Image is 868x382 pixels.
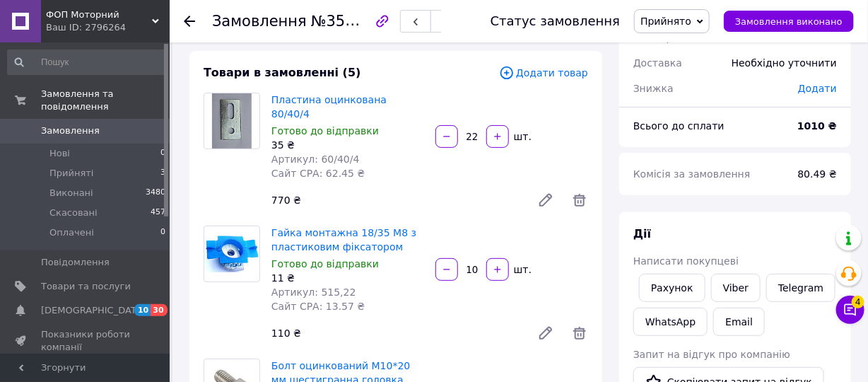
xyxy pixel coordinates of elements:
[146,187,165,199] span: 3480
[640,16,691,27] span: Прийнято
[711,274,761,302] a: Viber
[633,168,751,180] span: Комісія за замовлення
[532,186,560,214] a: Редагувати
[723,47,845,79] div: Необхідно уточнити
[41,328,131,354] span: Показники роботи компанії
[41,304,146,317] span: [DEMOGRAPHIC_DATA]
[571,325,588,342] span: Видалити
[49,187,93,199] span: Виконані
[633,349,790,360] span: Запит на відгук про компанію
[271,227,416,253] a: Гайка монтажна 18/35 М8 з пластиковим фіксатором
[46,21,170,34] div: Ваш ID: 2796264
[271,301,365,312] span: Сайт СРА: 13.57 ₴
[798,83,837,94] span: Додати
[160,226,165,239] span: 0
[41,88,170,113] span: Замовлення та повідомлення
[49,207,98,219] span: Скасовані
[499,65,588,81] span: Додати товар
[184,14,195,28] div: Повернутися назад
[510,262,533,277] div: шт.
[271,154,360,165] span: Артикул: 60/40/4
[266,323,526,343] div: 110 ₴
[212,93,252,149] img: Пластина оцинкована 80/40/4
[633,57,682,69] span: Доставка
[160,147,165,160] span: 0
[311,12,411,30] span: №356754696
[735,16,843,27] span: Замовлення виконано
[633,120,725,132] span: Всього до сплати
[633,227,651,241] span: Дії
[633,308,708,336] a: WhatsApp
[271,138,424,152] div: 35 ₴
[571,192,588,209] span: Видалити
[160,167,165,180] span: 3
[49,226,94,239] span: Оплачені
[271,258,379,270] span: Готово до відправки
[49,147,70,160] span: Нові
[271,125,379,137] span: Готово до відправки
[797,120,837,132] b: 1010 ₴
[633,255,739,267] span: Написати покупцеві
[798,168,837,180] span: 80.49 ₴
[204,236,259,272] img: Гайка монтажна 18/35 М8 з пластиковим фіксатором
[724,11,854,32] button: Замовлення виконано
[41,125,100,137] span: Замовлення
[532,319,560,347] a: Редагувати
[212,13,307,30] span: Замовлення
[271,271,424,285] div: 11 ₴
[766,274,835,302] a: Telegram
[491,14,621,28] div: Статус замовлення
[836,296,864,324] button: Чат з покупцем4
[151,207,165,219] span: 457
[639,274,705,302] button: Рахунок
[271,286,356,298] span: Артикул: 515,22
[271,168,365,179] span: Сайт СРА: 62.45 ₴
[41,280,131,293] span: Товари та послуги
[852,296,864,308] span: 4
[633,83,674,94] span: Знижка
[271,94,387,120] a: Пластина оцинкована 80/40/4
[46,8,152,21] span: ФОП Моторний
[266,190,526,210] div: 770 ₴
[713,308,765,336] button: Email
[204,66,361,79] span: Товари в замовленні (5)
[7,50,167,75] input: Пошук
[41,256,110,269] span: Повідомлення
[151,304,167,316] span: 30
[134,304,151,316] span: 10
[49,167,93,180] span: Прийняті
[510,129,533,144] div: шт.
[633,32,681,43] span: 5 товарів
